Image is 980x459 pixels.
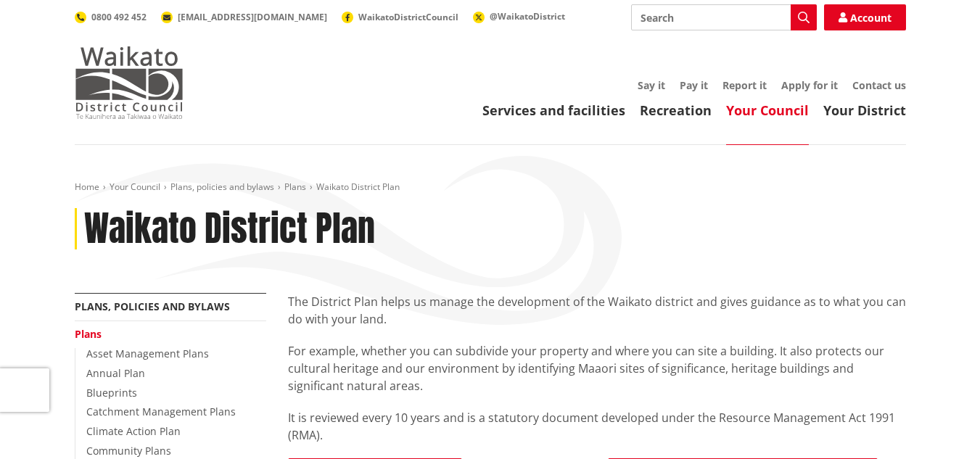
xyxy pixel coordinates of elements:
[178,11,327,23] span: [EMAIL_ADDRESS][DOMAIN_NAME]
[91,11,147,23] span: 0800 492 452
[110,181,160,193] a: Your Council
[288,342,906,394] p: For example, whether you can subdivide your property and where you can site a building. It also p...
[342,11,458,23] a: WaikatoDistrictCouncil
[852,78,906,92] a: Contact us
[482,102,625,119] a: Services and facilities
[170,181,274,193] a: Plans, policies and bylaws
[824,4,906,30] a: Account
[75,46,184,119] img: Waikato District Council - Te Kaunihera aa Takiwaa o Waikato
[490,10,565,22] span: @WaikatoDistrict
[86,347,209,360] a: Asset Management Plans
[823,102,906,119] a: Your District
[913,398,965,450] iframe: Messenger Launcher
[781,78,838,92] a: Apply for it
[640,102,712,119] a: Recreation
[288,409,906,444] p: It is reviewed every 10 years and is a statutory document developed under the Resource Management...
[680,78,708,92] a: Pay it
[638,78,665,92] a: Say it
[726,102,809,119] a: Your Council
[75,299,230,313] a: Plans, policies and bylaws
[84,208,375,250] h1: Waikato District Plan
[288,293,906,328] p: The District Plan helps us manage the development of the Waikato district and gives guidance as t...
[161,11,327,23] a: [EMAIL_ADDRESS][DOMAIN_NAME]
[358,11,458,23] span: WaikatoDistrictCouncil
[86,405,236,418] a: Catchment Management Plans
[75,181,99,193] a: Home
[86,444,171,458] a: Community Plans
[284,181,306,193] a: Plans
[631,4,817,30] input: Search input
[722,78,767,92] a: Report it
[473,10,565,22] a: @WaikatoDistrict
[86,386,137,400] a: Blueprints
[86,424,181,438] a: Climate Action Plan
[75,327,102,341] a: Plans
[75,181,906,194] nav: breadcrumb
[75,11,147,23] a: 0800 492 452
[316,181,400,193] span: Waikato District Plan
[86,366,145,380] a: Annual Plan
